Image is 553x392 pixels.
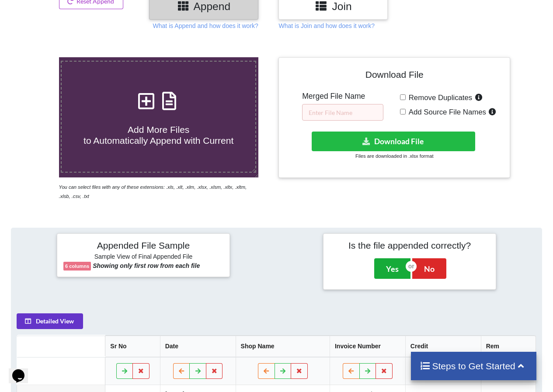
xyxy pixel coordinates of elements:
h4: Steps to Get Started [420,361,528,371]
i: You can select files with any of these extensions: .xls, .xlt, .xlm, .xlsx, .xlsm, .xltx, .xltm, ... [59,184,247,199]
b: 6 columns [65,264,89,269]
h4: Is the file appended correctly? [330,240,490,251]
h6: Sample View of Final Appended File [63,253,223,262]
p: What is Append and how does it work? [153,21,258,30]
p: What is Join and how does it work? [278,21,374,30]
h4: Download File [285,64,504,89]
b: Showing only first row from each file [93,262,200,269]
input: Enter File Name [302,104,383,121]
span: Remove Duplicates [406,94,473,102]
th: Invoice Number [330,336,405,357]
span: Add Source File Names [406,108,486,116]
th: Credit [405,336,481,357]
button: Yes [374,258,410,278]
th: Sr No [105,336,160,357]
h5: Merged File Name [302,92,383,101]
th: Rem [481,336,536,357]
button: Detailed View [17,313,83,329]
h4: Appended File Sample [63,240,223,252]
th: Shop Name [236,336,330,357]
small: Files are downloaded in .xlsx format [355,153,433,159]
th: Date [160,336,236,357]
iframe: chat widget [9,357,37,383]
button: No [412,258,446,278]
button: Download File [312,132,476,151]
span: Add More Files to Automatically Append with Current [83,125,233,146]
